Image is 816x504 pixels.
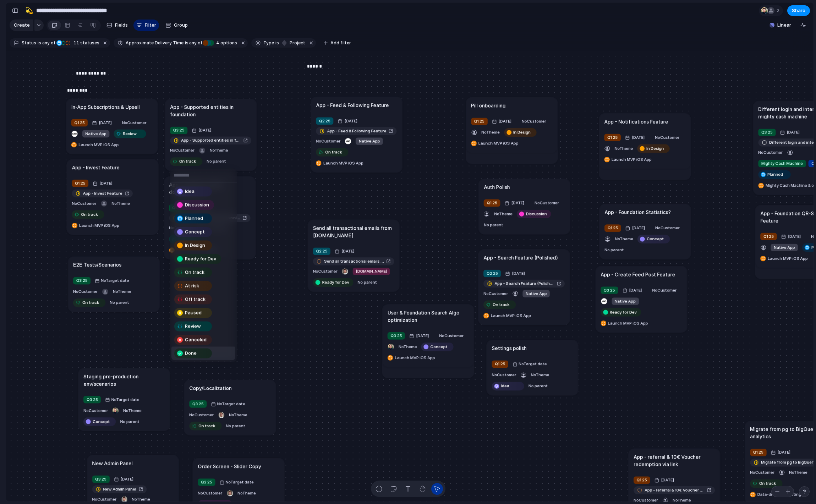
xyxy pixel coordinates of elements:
[185,336,207,344] span: Canceled
[185,269,204,276] span: On track
[185,229,205,236] span: Concept
[185,309,202,317] span: Paused
[185,188,195,195] span: Idea
[185,296,206,303] span: Off track
[185,323,201,330] span: Review
[185,350,197,357] span: Done
[185,215,203,222] span: Planned
[185,283,199,290] span: At risk
[185,242,205,249] span: In Design
[185,256,216,263] span: Ready for Dev
[185,202,209,209] span: Discussion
